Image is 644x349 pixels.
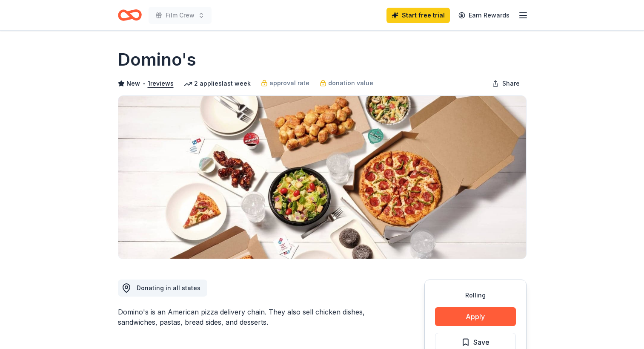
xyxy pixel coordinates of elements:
span: Save [473,337,489,348]
div: 2 applies last week [184,78,251,89]
h1: Domino's [118,48,196,72]
button: 1reviews [148,78,174,89]
span: New [126,78,140,89]
a: approval rate [261,78,309,88]
div: Domino's is an American pizza delivery chain. They also sell chicken dishes, sandwiches, pastas, ... [118,307,384,327]
div: Rolling [435,290,516,300]
span: Film Crew [166,10,195,20]
span: Share [502,78,520,89]
button: Film Crew [149,7,212,24]
a: Earn Rewards [453,8,515,23]
button: Apply [435,307,516,326]
button: Share [485,75,527,92]
span: approval rate [269,78,309,88]
a: donation value [320,78,373,88]
img: Image for Domino's [118,96,526,259]
span: donation value [328,78,373,88]
span: • [142,80,145,87]
a: Home [118,5,142,25]
a: Start free trial [386,8,450,23]
span: Donating in all states [137,284,200,291]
